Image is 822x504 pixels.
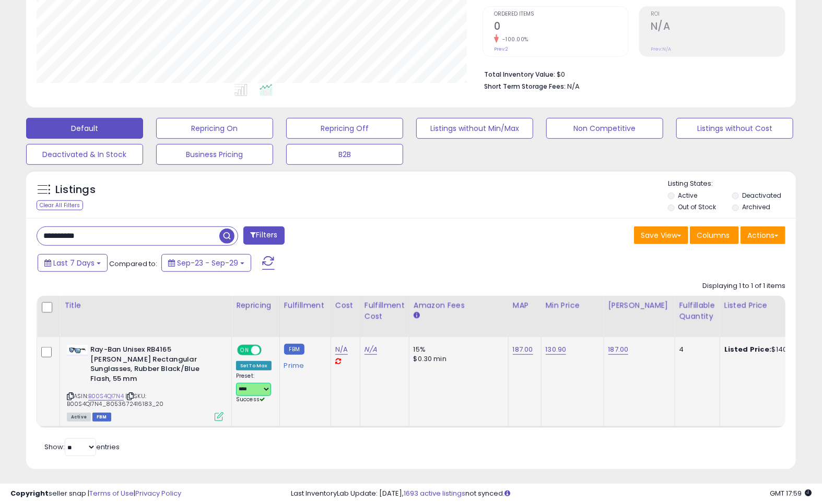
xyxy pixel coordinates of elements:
div: ASIN: [67,345,224,420]
button: Deactivated & In Stock [26,144,143,165]
b: Listed Price: [724,344,772,354]
div: Fulfillment [284,300,326,311]
div: $0.30 min [414,354,500,364]
div: Min Price [546,300,600,311]
span: Show: entries [44,442,120,452]
a: 1693 active listings [404,488,465,498]
a: Privacy Policy [135,488,181,498]
strong: Copyright [10,488,49,498]
a: 130.90 [546,344,567,355]
span: Compared to: [109,259,157,269]
div: Title [64,300,227,311]
button: Non Competitive [546,118,663,139]
b: Ray-Ban Unisex RB4165 [PERSON_NAME] Rectangular Sunglasses, Rubber Black/Blue Flash, 55 mm [90,345,217,386]
label: Out of Stock [678,202,716,211]
a: 187.00 [513,344,533,355]
div: Set To Max [236,361,272,370]
span: Last 7 Days [53,258,95,268]
div: 15% [414,345,500,354]
div: seller snap | | [10,489,181,499]
button: Listings without Cost [676,118,793,139]
b: Short Term Storage Fees: [484,82,566,91]
button: Save View [634,226,688,244]
h2: 0 [494,20,628,34]
div: Fulfillment Cost [365,300,405,322]
span: N/A [567,81,580,91]
span: Columns [697,230,730,241]
div: [PERSON_NAME] [608,300,671,311]
h2: N/A [651,20,785,34]
a: Terms of Use [89,488,134,498]
a: B00S4QI7N4 [88,392,124,401]
div: $140.25 [724,345,811,354]
li: $0 [484,67,778,80]
button: B2B [286,144,403,165]
small: -100.00% [499,35,529,43]
span: Ordered Items [494,11,628,17]
a: N/A [335,344,348,355]
div: Prime [284,357,323,370]
div: Listed Price [724,300,815,311]
button: Repricing Off [286,118,403,139]
span: ROI [651,11,785,17]
img: 218gh0mYuCL._SL40_.jpg [67,345,88,355]
div: Cost [335,300,356,311]
h5: Listings [55,183,96,197]
span: ON [238,346,251,355]
div: Repricing [236,300,275,311]
span: OFF [260,346,277,355]
small: Amazon Fees. [414,311,420,320]
div: Preset: [236,373,272,403]
b: Total Inventory Value: [484,70,555,79]
span: FBM [92,413,111,422]
button: Last 7 Days [38,254,108,272]
button: Default [26,118,143,139]
button: Columns [690,226,739,244]
button: Actions [741,226,785,244]
p: Listing States: [668,179,796,189]
a: N/A [365,344,377,355]
div: 4 [679,345,712,354]
span: Success [236,395,265,403]
div: MAP [513,300,537,311]
button: Sep-23 - Sep-29 [161,254,251,272]
div: Clear All Filters [37,200,83,210]
button: Listings without Min/Max [416,118,533,139]
small: Prev: N/A [651,46,671,52]
button: Business Pricing [156,144,273,165]
label: Active [678,191,697,200]
label: Deactivated [742,191,781,200]
span: 2025-10-7 17:59 GMT [770,488,812,498]
label: Archived [742,202,770,211]
div: Last InventoryLab Update: [DATE], not synced. [291,489,812,499]
button: Filters [243,226,284,245]
div: Displaying 1 to 1 of 1 items [702,281,785,291]
div: Amazon Fees [414,300,504,311]
span: Sep-23 - Sep-29 [177,258,238,268]
small: FBM [284,344,304,355]
span: All listings currently available for purchase on Amazon [67,413,91,422]
div: Fulfillable Quantity [679,300,715,322]
small: Prev: 2 [494,46,508,52]
span: | SKU: B00S4QI7N4_8053672416183_20 [67,392,164,407]
a: 187.00 [608,344,629,355]
button: Repricing On [156,118,273,139]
